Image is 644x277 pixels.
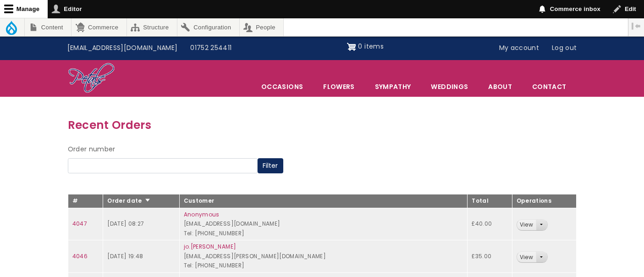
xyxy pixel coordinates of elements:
td: £40.00 [468,208,512,240]
a: My account [493,39,546,57]
th: Operations [512,194,576,208]
h3: Recent Orders [68,116,577,134]
span: Occasions [252,77,313,96]
th: Customer [179,194,468,208]
td: [EMAIL_ADDRESS][PERSON_NAME][DOMAIN_NAME] Tel: [PHONE_NUMBER] [179,240,468,273]
a: Anonymous [184,211,220,218]
a: 01752 254411 [184,39,238,57]
a: About [479,77,522,96]
td: [EMAIL_ADDRESS][DOMAIN_NAME] Tel: [PHONE_NUMBER] [179,208,468,240]
td: £35.00 [468,240,512,273]
a: Sympathy [365,77,421,96]
time: [DATE] 08:27 [107,220,144,227]
a: Structure [127,18,177,36]
span: 0 items [358,42,383,51]
a: Flowers [314,77,364,96]
a: Order date [107,197,151,205]
a: People [240,18,284,36]
a: jo.[PERSON_NAME] [184,243,237,250]
label: Order number [68,144,116,155]
button: Vertical orientation [628,18,644,34]
a: View [517,220,536,230]
a: [EMAIL_ADDRESS][DOMAIN_NAME] [61,39,184,57]
a: Shopping cart 0 items [347,39,384,54]
a: Configuration [177,18,239,36]
a: 4046 [72,252,88,260]
button: Filter [258,158,283,174]
th: Total [468,194,512,208]
span: Weddings [421,77,478,96]
a: Commerce [72,18,126,36]
a: View [517,252,536,262]
th: # [68,194,103,208]
a: 4047 [72,220,87,227]
a: Contact [523,77,576,96]
time: [DATE] 19:48 [107,252,143,260]
img: Shopping cart [347,39,356,54]
a: Content [25,18,71,36]
img: Home [68,62,115,94]
a: Log out [545,39,583,57]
